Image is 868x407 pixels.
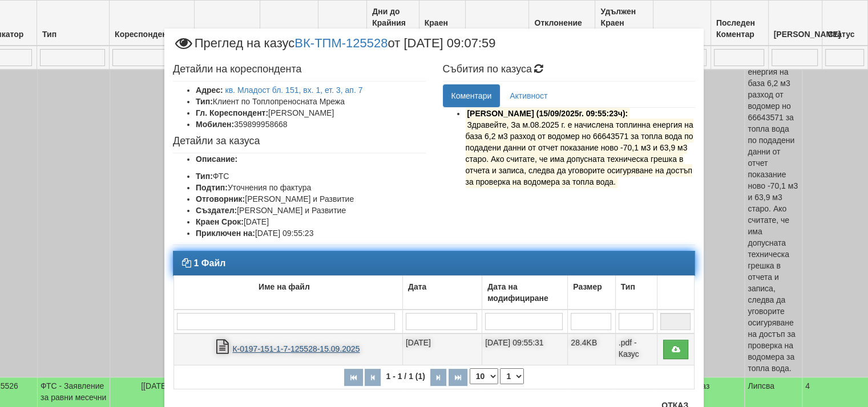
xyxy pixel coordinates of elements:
td: 28.4KB [568,333,615,365]
td: Име на файл: No sort applied, activate to apply an ascending sort [174,276,403,310]
b: Отговорник: [196,194,245,203]
b: Дата [408,282,426,291]
li: Клиент по Топлопреносната Мрежа [196,96,426,107]
td: Размер: No sort applied, activate to apply an ascending sort [568,276,615,310]
span: Преглед на казус от [DATE] 09:07:59 [173,37,495,58]
button: Следваща страница [430,369,446,386]
td: : No sort applied, activate to apply an ascending sort [657,276,694,310]
b: Тип: [196,172,213,181]
li: ФТС [196,170,426,182]
h4: Детайли на кореспондента [173,64,426,75]
li: [PERSON_NAME] [196,107,426,119]
h4: Детайли за казуса [173,136,426,147]
b: Размер [573,282,601,291]
td: [DATE] [402,333,482,365]
button: Предишна страница [365,369,381,386]
li: Уточнения по фактура [196,182,426,193]
li: [DATE] 09:55:23 [196,227,426,239]
mark: [PERSON_NAME] (15/09/2025г. 09:55:23ч): [466,107,629,120]
li: [PERSON_NAME] и Развитие [196,205,426,216]
button: Първа страница [344,369,363,386]
span: 1 - 1 / 1 (1) [383,372,427,381]
b: Гл. Кореспондент: [196,108,268,117]
b: Мобилен: [196,120,234,129]
b: Адрес: [196,86,223,95]
a: Коментари [443,84,500,107]
b: Описание: [196,154,237,164]
a: кв. Младост бл. 151, вх. 1, ет. 3, ап. 7 [225,86,363,95]
li: Изпратено до кореспондента [466,108,696,188]
b: Име на файл [259,282,310,291]
mark: Здравейте, За м.08.2025 г. е начислена топлинна енергия на база 6,2 м3 разход от водомер но 66643... [466,119,693,188]
select: Брой редове на страница [470,368,498,384]
b: Дата на модифициране [487,282,548,303]
a: ВК-ТПМ-125528 [294,36,387,50]
a: К-0197-151-1-7-125528-15.09.2025 [232,344,360,353]
td: Дата на модифициране: No sort applied, activate to apply an ascending sort [482,276,568,310]
td: [DATE] 09:55:31 [482,333,568,365]
button: Последна страница [449,369,467,386]
td: Тип: No sort applied, activate to apply an ascending sort [615,276,657,310]
li: [PERSON_NAME] и Развитие [196,193,426,205]
select: Страница номер [500,368,524,384]
a: Активност [501,84,556,107]
li: 359899958668 [196,119,426,130]
td: .pdf - Казус [615,333,657,365]
h4: Събития по казуса [443,64,696,75]
b: Тип [621,282,635,291]
td: Дата: No sort applied, activate to apply an ascending sort [402,276,482,310]
b: Приключен на: [196,229,255,238]
strong: 1 Файл [193,258,225,268]
b: Създател: [196,206,237,215]
b: Краен Срок: [196,217,244,226]
b: Подтип: [196,183,228,192]
tr: К-0197-151-1-7-125528-15.09.2025.pdf - Казус [174,333,695,365]
b: Тип: [196,97,213,106]
li: [DATE] [196,216,426,227]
